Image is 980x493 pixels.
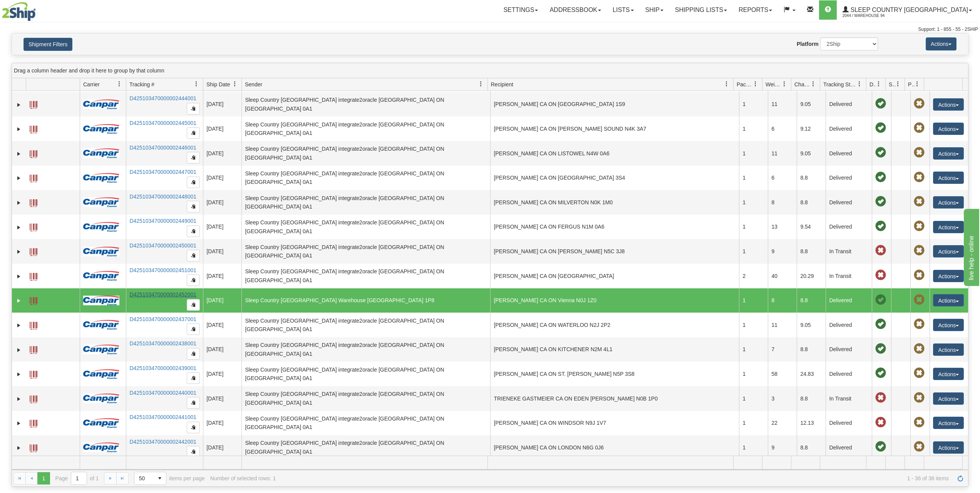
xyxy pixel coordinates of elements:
[823,81,857,88] span: Tracking Status
[933,147,964,160] button: Actions
[933,270,964,282] button: Actions
[826,92,872,117] td: Delivered
[826,386,872,411] td: In Transit
[129,218,196,224] a: D425103470000002449001
[241,411,490,436] td: Sleep Country [GEOGRAPHIC_DATA] integrate2oracle [GEOGRAPHIC_DATA] ON [GEOGRAPHIC_DATA] 0A1
[962,207,979,286] iframe: chat widget
[30,416,37,429] a: Label
[206,81,230,88] span: Ship Date
[869,81,876,88] span: Delivery Status
[129,291,196,298] a: D425103470000002452001
[875,245,886,256] span: Late
[30,220,37,232] a: Label
[134,472,166,485] span: Page sizes drop down
[83,197,119,207] img: 14 - Canpar
[241,141,490,166] td: Sleep Country [GEOGRAPHIC_DATA] integrate2oracle [GEOGRAPHIC_DATA] ON [GEOGRAPHIC_DATA] 0A1
[739,116,768,141] td: 1
[245,81,262,88] span: Sender
[875,123,886,133] span: On time
[914,441,925,452] span: Pickup Not Assigned
[30,245,37,257] a: Label
[129,120,196,126] a: D425103470000002445001
[15,419,23,427] a: Expand
[241,264,490,288] td: Sleep Country [GEOGRAPHIC_DATA] integrate2oracle [GEOGRAPHIC_DATA] ON [GEOGRAPHIC_DATA] 0A1
[826,215,872,239] td: Delivered
[83,320,119,330] img: 14 - Canpar
[797,288,826,313] td: 8.8
[2,26,978,33] div: Support: 1 - 855 - 55 - 2SHIP
[490,92,739,117] td: [PERSON_NAME] CA ON [GEOGRAPHIC_DATA] 1S9
[490,239,739,264] td: [PERSON_NAME] CA ON [PERSON_NAME] N5C 3J8
[914,98,925,109] span: Pickup Not Assigned
[241,362,490,386] td: Sleep Country [GEOGRAPHIC_DATA] integrate2oracle [GEOGRAPHIC_DATA] ON [GEOGRAPHIC_DATA] 0A1
[768,264,797,288] td: 40
[739,411,768,436] td: 1
[12,63,968,78] div: grid grouping header
[826,288,872,313] td: Delivered
[490,288,739,313] td: [PERSON_NAME] CA ON Vienna N0J 1Z0
[490,190,739,215] td: [PERSON_NAME] CA ON MILVERTON N0K 1M0
[83,148,119,158] img: 14 - Canpar
[129,390,196,396] a: D425103470000002440001
[933,343,964,356] button: Actions
[83,394,119,403] img: 14 - Canpar
[778,77,791,91] a: Weight filter column settings
[241,435,490,460] td: Sleep Country [GEOGRAPHIC_DATA] integrate2oracle [GEOGRAPHIC_DATA] ON [GEOGRAPHIC_DATA] 0A1
[2,2,36,21] img: logo2044.jpg
[241,337,490,362] td: Sleep Country [GEOGRAPHIC_DATA] integrate2oracle [GEOGRAPHIC_DATA] ON [GEOGRAPHIC_DATA] 0A1
[872,77,885,91] a: Delivery Status filter column settings
[203,264,241,288] td: [DATE]
[826,313,872,337] td: Delivered
[490,337,739,362] td: [PERSON_NAME] CA ON KITCHENER N2M 4L1
[129,193,196,200] a: D425103470000002448001
[875,98,886,109] span: On time
[826,264,872,288] td: In Transit
[15,174,23,182] a: Expand
[797,239,826,264] td: 8.8
[768,337,797,362] td: 7
[187,250,200,261] button: Copy to clipboard
[797,116,826,141] td: 9.12
[83,124,119,134] img: 14 - Canpar
[129,145,196,151] a: D425103470000002446001
[768,386,797,411] td: 3
[30,147,37,159] a: Label
[187,397,200,409] button: Copy to clipboard
[797,264,826,288] td: 20.29
[187,348,200,360] button: Copy to clipboard
[739,92,768,117] td: 1
[807,77,820,91] a: Charge filter column settings
[914,294,925,305] span: Pickup Not Assigned
[607,0,639,20] a: Lists
[826,362,872,386] td: Delivered
[768,411,797,436] td: 22
[203,215,241,239] td: [DATE]
[914,392,925,403] span: Pickup Not Assigned
[203,239,241,264] td: [DATE]
[83,418,119,428] img: 14 - Canpar
[826,166,872,190] td: Delivered
[187,225,200,237] button: Copy to clipboard
[490,116,739,141] td: [PERSON_NAME] CA ON [PERSON_NAME] SOUND N4K 3A7
[210,475,276,481] div: Number of selected rows: 1
[129,340,196,347] a: D425103470000002438001
[30,171,37,183] a: Label
[849,7,968,13] span: Sleep Country [GEOGRAPHIC_DATA]
[154,472,166,485] span: select
[797,435,826,460] td: 8.8
[797,92,826,117] td: 9.05
[875,294,886,305] span: On time
[826,411,872,436] td: Delivered
[908,81,915,88] span: Pickup Status
[933,319,964,331] button: Actions
[768,190,797,215] td: 8
[187,323,200,335] button: Copy to clipboard
[83,99,119,109] img: 14 - Canpar
[15,346,23,354] a: Expand
[30,441,37,453] a: Label
[15,444,23,452] a: Expand
[768,362,797,386] td: 58
[83,81,100,88] span: Carrier
[203,288,241,313] td: [DATE]
[768,166,797,190] td: 6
